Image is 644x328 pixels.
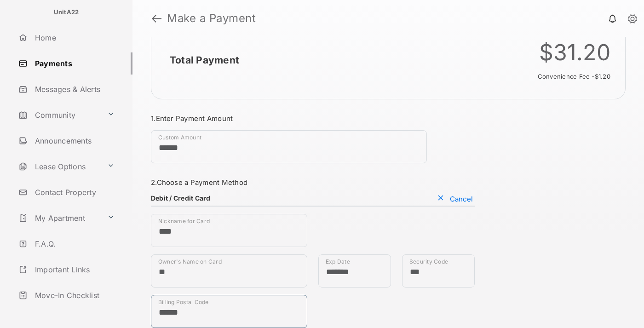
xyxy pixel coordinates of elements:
a: Lease Options [15,155,103,178]
a: Important Links [15,259,118,281]
p: UnitA22 [54,8,79,17]
a: Home [15,27,132,49]
a: Messages & Alerts [15,78,132,100]
div: $31.20 [531,39,610,66]
a: Announcements [15,130,132,152]
h3: 2. Choose a Payment Method [151,178,475,187]
span: Convenience fee - $1.20 [538,73,610,81]
a: Community [15,104,103,126]
h3: 1. Enter Payment Amount [151,114,475,123]
a: Payments [15,52,132,75]
a: Contact Property [15,181,132,203]
h4: Debit / Credit Card [151,194,211,202]
iframe: Credit card field [318,214,475,254]
a: My Apartment [15,207,103,229]
strong: Make a Payment [167,13,256,24]
button: Cancel [435,194,475,203]
h2: Total Payment [170,54,239,66]
a: Move-In Checklist [15,284,132,306]
a: F.A.Q. [15,233,132,255]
